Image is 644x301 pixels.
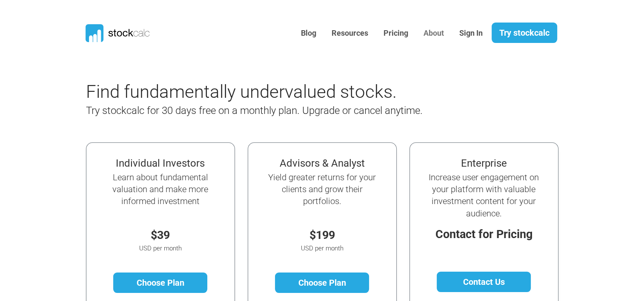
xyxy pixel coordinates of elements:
[104,227,217,244] p: $39
[427,157,541,170] h4: Enterprise
[325,23,375,44] a: Resources
[104,157,217,170] h4: Individual Investors
[453,23,489,44] a: Sign In
[113,273,207,293] a: Choose Plan
[295,23,323,44] a: Blog
[427,171,541,219] h5: Increase user engagement on your platform with valuable investment content for your audience.
[275,273,369,293] a: Choose Plan
[377,23,415,44] a: Pricing
[86,105,478,117] h4: Try stockcalc for 30 days free on a monthly plan. Upgrade or cancel anytime.
[492,23,557,43] a: Try stockcalc
[437,272,531,292] a: Contact Us
[427,226,541,243] p: Contact for Pricing
[266,244,379,253] p: USD per month
[86,81,478,102] h2: Find fundamentally undervalued stocks.
[104,244,217,253] p: USD per month
[417,23,450,44] a: About
[266,157,379,170] h4: Advisors & Analyst
[104,171,217,207] h5: Learn about fundamental valuation and make more informed investment
[266,227,379,244] p: $199
[266,171,379,207] h5: Yield greater returns for your clients and grow their portfolios.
